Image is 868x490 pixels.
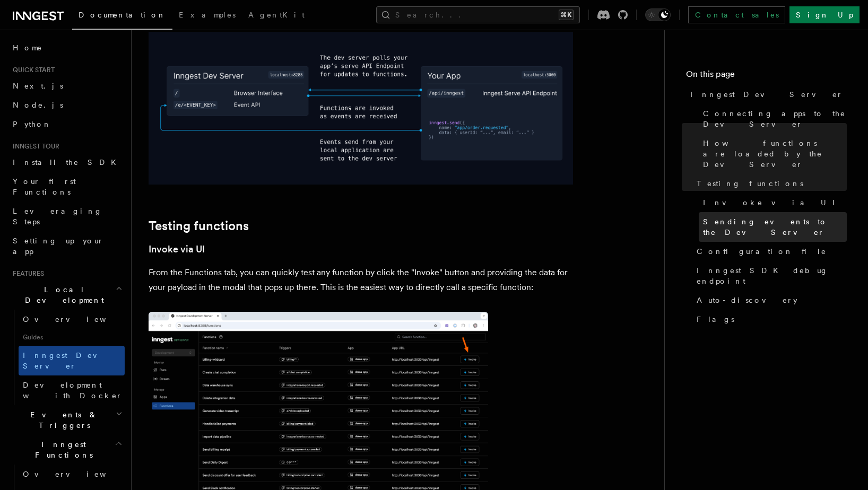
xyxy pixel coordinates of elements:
span: Inngest SDK debug endpoint [697,265,847,286]
span: AgentKit [248,11,305,19]
img: dev-server-diagram-v2.png [149,32,573,185]
a: Auto-discovery [692,291,847,310]
span: Quick start [8,66,55,74]
a: Invoke via UI [149,242,205,257]
div: Local Development [8,310,125,405]
a: Python [8,115,125,134]
span: Flags [697,314,734,325]
span: How functions are loaded by the Dev Server [703,138,847,170]
span: Inngest Dev Server [23,351,114,370]
span: Examples [179,11,236,19]
a: How functions are loaded by the Dev Server [699,134,847,174]
span: Python [13,120,51,128]
span: Inngest tour [8,142,59,151]
a: Testing functions [149,218,249,233]
span: Auto-discovery [697,295,797,305]
span: Testing functions [697,178,803,189]
span: Features [8,269,44,278]
p: From the Functions tab, you can quickly test any function by click the "Invoke" button and provid... [149,265,573,295]
a: Configuration file [692,242,847,261]
a: Sending events to the Dev Server [699,212,847,242]
span: Development with Docker [23,381,123,400]
span: Install the SDK [13,158,123,167]
span: Sending events to the Dev Server [703,216,847,238]
span: Local Development [8,284,116,305]
a: Contact sales [688,6,785,23]
a: Invoke via UI [699,193,847,212]
span: Inngest Dev Server [690,89,843,100]
span: Guides [19,329,125,346]
a: Testing functions [692,174,847,193]
span: Your first Functions [13,177,76,196]
a: Node.js [8,95,125,115]
button: Inngest Functions [8,435,125,465]
a: Next.js [8,76,125,95]
a: Inngest SDK debug endpoint [692,261,847,291]
a: Sign Up [789,6,860,23]
a: Install the SDK [8,153,125,172]
a: Home [8,38,125,57]
a: Inngest Dev Server [686,85,847,104]
a: Development with Docker [19,375,125,405]
span: Documentation [79,11,166,19]
a: Inngest Dev Server [19,346,125,375]
span: Leveraging Steps [13,207,102,226]
a: Setting up your app [8,231,125,261]
h4: On this page [686,68,847,85]
a: Flags [692,310,847,329]
span: Inngest Functions [8,439,115,460]
kbd: ⌘K [559,10,574,20]
a: Overview [19,465,125,484]
a: Overview [19,310,125,329]
a: Connecting apps to the Dev Server [699,104,847,134]
button: Local Development [8,280,125,310]
span: Invoke via UI [703,197,844,208]
span: Setting up your app [13,237,104,256]
span: Events & Triggers [8,409,116,431]
span: Node.js [13,101,63,109]
span: Connecting apps to the Dev Server [703,108,847,129]
span: Next.js [13,82,63,90]
button: Events & Triggers [8,405,125,435]
a: Your first Functions [8,172,125,202]
span: Overview [23,315,132,323]
a: Documentation [72,3,172,30]
a: AgentKit [242,3,311,29]
span: Home [13,42,42,53]
span: Configuration file [697,246,827,257]
button: Search...⌘K [376,6,580,23]
span: Overview [23,470,132,478]
button: Toggle dark mode [645,8,671,21]
a: Examples [172,3,242,29]
a: Leveraging Steps [8,202,125,231]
